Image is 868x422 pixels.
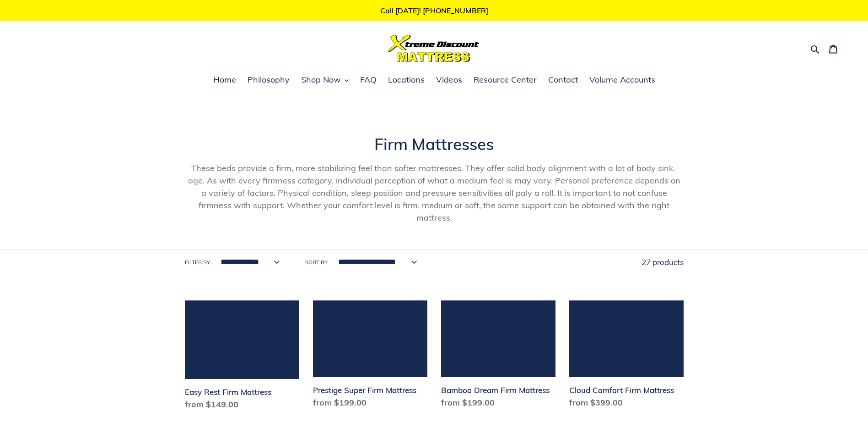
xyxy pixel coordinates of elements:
[185,258,210,267] label: Filter by
[388,74,425,85] span: Locations
[243,73,294,87] a: Philosophy
[544,73,582,87] a: Contact
[305,258,328,267] label: Sort by
[642,257,684,267] span: 27 products
[436,74,462,85] span: Videos
[474,74,537,85] span: Resource Center
[248,74,290,85] span: Philosophy
[469,73,541,87] a: Resource Center
[569,300,684,412] a: Cloud Comfort Firm Mattress
[441,300,555,412] a: Bamboo Dream Firm Mattress
[585,73,660,87] a: Volume Accounts
[356,73,381,87] a: FAQ
[185,300,299,414] a: Easy Rest Firm Mattress
[548,74,578,85] span: Contact
[388,35,480,62] img: Xtreme Discount Mattress
[589,74,655,85] span: Volume Accounts
[297,73,353,87] button: Shop Now
[383,73,429,87] a: Locations
[213,74,236,85] span: Home
[360,74,377,85] span: FAQ
[209,73,241,87] a: Home
[313,300,427,412] a: Prestige Super Firm Mattress
[188,163,680,223] span: These beds provide a firm, more stabilizing feel than softer mattresses. They offer solid body al...
[374,134,494,154] span: Firm Mattresses
[431,73,467,87] a: Videos
[301,74,341,85] span: Shop Now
